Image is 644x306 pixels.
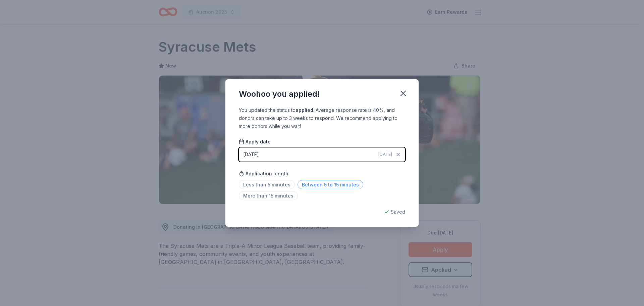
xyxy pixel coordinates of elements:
div: Woohoo you applied! [239,89,320,99]
span: More than 15 minutes [239,191,298,200]
span: Between 5 to 15 minutes [298,180,363,189]
span: [DATE] [378,152,392,157]
span: Application length [239,170,288,178]
div: You updated the status to . Average response rate is 40%, and donors can take up to 3 weeks to re... [239,106,405,130]
div: [DATE] [243,150,259,159]
span: Less than 5 minutes [239,180,295,189]
b: applied [296,107,313,113]
span: Apply date [239,138,271,145]
button: [DATE][DATE] [239,147,405,162]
